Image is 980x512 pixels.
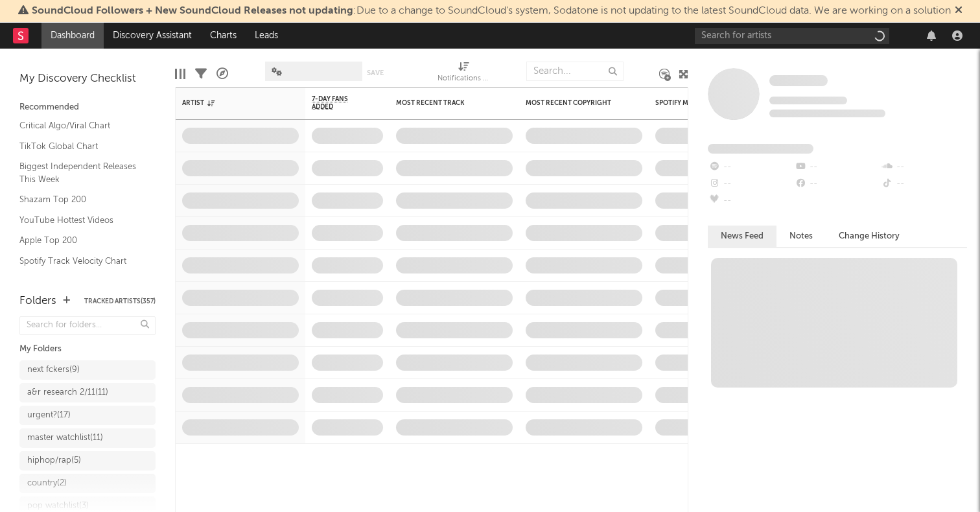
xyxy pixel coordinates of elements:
[655,99,752,107] div: Spotify Monthly Listeners
[19,428,156,448] a: master watchlist(11)
[32,6,951,16] span: : Due to a change to SoundCloud's system, Sodatone is not updating to the latest SoundCloud data....
[27,453,81,469] div: hiphop/rap ( 5 )
[708,226,776,247] button: News Feed
[182,99,279,107] div: Artist
[19,159,143,186] a: Biggest Independent Releases This Week
[19,294,56,309] div: Folders
[41,23,104,49] a: Dashboard
[104,23,201,49] a: Discovery Assistant
[826,226,913,247] button: Change History
[19,254,143,268] a: Spotify Track Velocity Chart
[19,100,156,115] div: Recommended
[437,55,489,93] div: Notifications (Artist)
[794,176,880,192] div: --
[175,55,185,93] div: Edit Columns
[246,23,287,49] a: Leads
[396,99,493,107] div: Most Recent Track
[776,226,826,247] button: Notes
[367,69,384,76] button: Save
[881,159,967,176] div: --
[19,71,156,87] div: My Discovery Checklist
[769,75,828,86] span: Some Artist
[19,342,156,357] div: My Folders
[955,6,962,16] span: Dismiss
[201,23,246,49] a: Charts
[708,159,794,176] div: --
[84,298,156,305] button: Tracked Artists(357)
[19,451,156,471] a: hiphop/rap(5)
[312,95,364,111] span: 7-Day Fans Added
[769,97,847,104] span: Tracking Since: [DATE]
[19,383,156,402] a: a&r research 2/11(11)
[27,385,108,401] div: a&r research 2/11 ( 11 )
[769,75,828,87] a: Some Artist
[19,474,156,493] a: country(2)
[27,430,103,446] div: master watchlist ( 11 )
[19,316,156,335] input: Search for folders...
[19,360,156,380] a: next fckers(9)
[19,233,143,248] a: Apple Top 200
[794,159,880,176] div: --
[19,192,143,207] a: Shazam Top 200
[27,476,67,491] div: country ( 2 )
[695,28,889,44] input: Search for artists
[19,406,156,425] a: urgent?(17)
[437,71,489,87] div: Notifications (Artist)
[769,110,885,117] span: 0 fans last week
[708,176,794,192] div: --
[526,99,623,107] div: Most Recent Copyright
[216,55,228,93] div: A&R Pipeline
[526,62,624,81] input: Search...
[27,408,71,423] div: urgent? ( 17 )
[19,139,143,154] a: TikTok Global Chart
[881,176,967,192] div: --
[19,119,143,133] a: Critical Algo/Viral Chart
[708,144,813,154] span: Fans Added by Platform
[195,55,207,93] div: Filters
[708,192,794,209] div: --
[27,362,80,378] div: next fckers ( 9 )
[32,6,353,16] span: SoundCloud Followers + New SoundCloud Releases not updating
[19,213,143,227] a: YouTube Hottest Videos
